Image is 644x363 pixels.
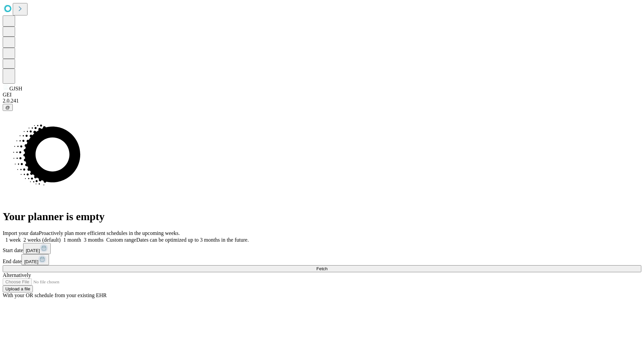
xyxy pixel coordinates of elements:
span: Dates can be optimized up to 3 months in the future. [136,237,249,243]
button: Upload a file [3,285,33,292]
span: Import your data [3,230,39,236]
span: 2 weeks (default) [23,237,61,243]
span: [DATE] [24,259,38,264]
div: Start date [3,243,641,254]
span: 1 month [63,237,81,243]
span: With your OR schedule from your existing EHR [3,292,107,298]
span: Fetch [316,266,327,271]
span: @ [5,105,10,110]
span: Proactively plan more efficient schedules in the upcoming weeks. [39,230,180,236]
span: GJSH [9,86,22,91]
span: Custom range [106,237,136,243]
button: [DATE] [23,243,51,254]
button: Fetch [3,265,641,272]
span: Alternatively [3,272,31,278]
div: GEI [3,92,641,98]
h1: Your planner is empty [3,210,641,223]
span: 3 months [84,237,104,243]
div: End date [3,254,641,265]
button: @ [3,104,13,111]
span: [DATE] [26,248,40,253]
button: [DATE] [21,254,49,265]
span: 1 week [5,237,21,243]
div: 2.0.241 [3,98,641,104]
